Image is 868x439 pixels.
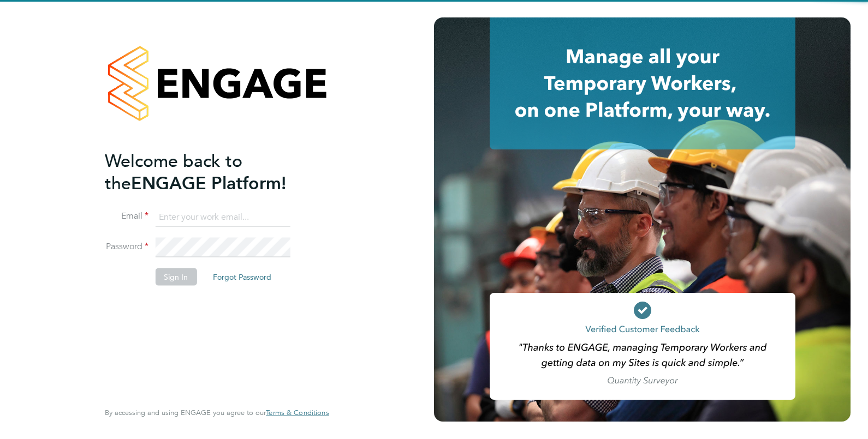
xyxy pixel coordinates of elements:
[155,268,197,286] button: Sign In
[155,207,290,227] input: Enter your work email...
[266,408,329,417] span: Terms & Conditions
[105,241,148,252] label: Password
[204,268,280,286] button: Forgot Password
[105,408,329,417] span: By accessing and using ENGAGE you agree to our
[266,408,329,417] a: Terms & Conditions
[105,150,242,194] span: Welcome back to the
[105,211,148,222] label: Email
[105,149,318,194] h2: ENGAGE Platform!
